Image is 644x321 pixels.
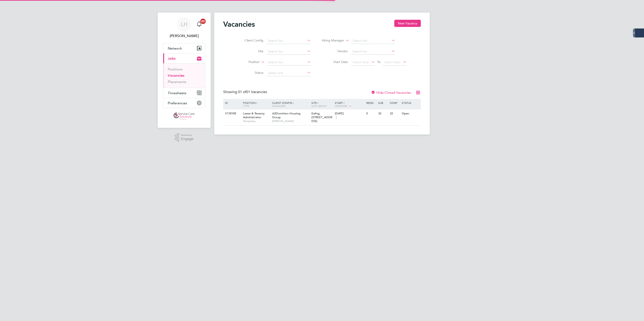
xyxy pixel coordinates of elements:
div: Sub [377,99,389,107]
label: Site [238,49,263,53]
input: Search for... [351,48,395,55]
input: Search for... [267,38,311,44]
div: 32 [389,109,400,118]
span: 01 Vacancies [238,90,267,94]
span: 1 [335,116,338,119]
span: Select date [353,60,369,64]
span: Type [243,104,249,108]
label: Vendor [322,49,348,53]
nav: Main navigation [158,13,211,128]
div: 0 [365,109,377,118]
div: Position / [240,99,271,110]
button: Jobs [163,53,205,63]
button: Timesheets [163,88,205,98]
label: Client Config [238,38,263,42]
div: V178185 [224,109,240,118]
div: Start / [334,99,365,110]
a: Placements [168,80,186,84]
span: A2Dominion Housing Group [272,111,300,119]
input: Search for... [267,59,311,66]
div: Client Config / [271,99,310,110]
input: Search for... [351,38,395,44]
span: Jobs [168,56,176,61]
span: [PERSON_NAME] [272,119,309,123]
span: Temporary [243,119,270,123]
span: Lewis Hodson [163,33,205,39]
span: Vendors [335,104,347,108]
button: Network [163,43,205,53]
button: New Vacancy [394,20,421,27]
label: Hide Closed Vacancies [371,90,411,95]
a: LH[PERSON_NAME] [163,17,205,39]
span: Engage [181,137,194,141]
label: Status [238,71,263,75]
div: Reqd [365,99,377,107]
label: Position [234,60,260,64]
a: 20 [195,17,204,31]
div: Jobs [163,63,205,88]
button: Preferences [163,98,205,108]
div: 32 [377,109,389,118]
a: Vacancies [168,73,184,78]
span: 01 of [238,90,246,94]
input: Search for... [267,48,311,55]
div: Conf [389,99,400,107]
a: Powered byEngage [175,133,194,142]
div: Status [401,99,420,107]
h2: Vacancies [223,20,255,29]
a: Go to home page [163,113,205,120]
span: Network [168,46,182,50]
div: [DATE] [335,112,364,116]
span: Powered by [181,133,194,137]
span: Site Group [311,104,327,108]
span: To [376,59,382,65]
div: Site / [310,99,334,110]
span: Timesheets [168,91,186,95]
span: Preferences [168,101,187,105]
img: servicecare-logo-retina.png [174,113,195,120]
span: 20 [200,19,206,24]
span: Ealing, [STREET_ADDRESS] [311,111,332,123]
div: Showing [223,90,268,94]
a: Positions [168,67,183,71]
label: Start Date [322,60,348,64]
div: ID [224,99,240,107]
span: LH [181,21,187,27]
div: Open [401,109,420,118]
label: Hiring Manager [318,38,344,43]
input: Select one [267,70,311,76]
span: Manager [272,104,285,108]
span: Select date [384,60,400,64]
span: Lease & Tenancy Administrator [243,111,265,119]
